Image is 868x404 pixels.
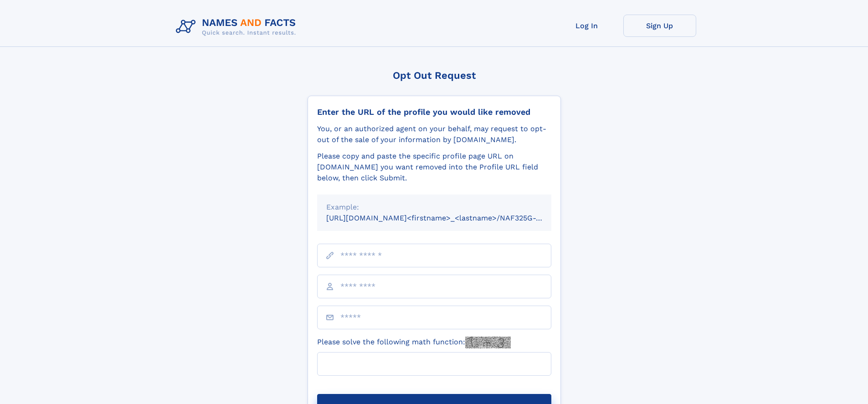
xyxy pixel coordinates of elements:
[317,107,551,117] div: Enter the URL of the profile you would like removed
[317,337,511,348] label: Please solve the following math function:
[172,15,303,39] img: Logo Names and Facts
[326,202,542,213] div: Example:
[623,15,696,37] a: Sign Up
[317,151,551,184] div: Please copy and paste the specific profile page URL on [DOMAIN_NAME] you want removed into the Pr...
[326,214,569,222] small: [URL][DOMAIN_NAME]<firstname>_<lastname>/NAF325G-xxxxxxxx
[308,70,561,81] div: Opt Out Request
[317,123,551,145] div: You, or an authorized agent on your behalf, may request to opt-out of the sale of your informatio...
[550,15,623,37] a: Log In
